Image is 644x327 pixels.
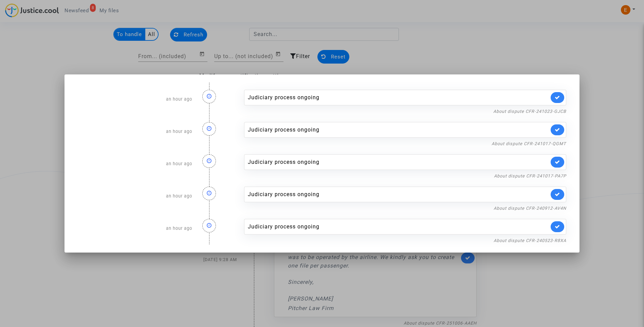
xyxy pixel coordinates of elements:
a: About dispute CFR-241017-PA7P [494,173,566,178]
div: an hour ago [73,180,197,212]
div: Judiciary process ongoing [248,126,549,134]
div: an hour ago [73,212,197,244]
a: About dispute CFR-241023-GJCB [493,109,566,114]
div: an hour ago [73,115,197,148]
div: Judiciary process ongoing [248,223,549,231]
a: About dispute CFR-240912-AV4N [494,206,566,211]
div: an hour ago [73,148,197,180]
div: Judiciary process ongoing [248,93,549,102]
a: About dispute CFR-241017-QGMT [492,141,566,146]
div: an hour ago [73,83,197,115]
div: Judiciary process ongoing [248,190,549,199]
div: Judiciary process ongoing [248,158,549,166]
a: About dispute CFR-240523-R8XA [494,238,566,243]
